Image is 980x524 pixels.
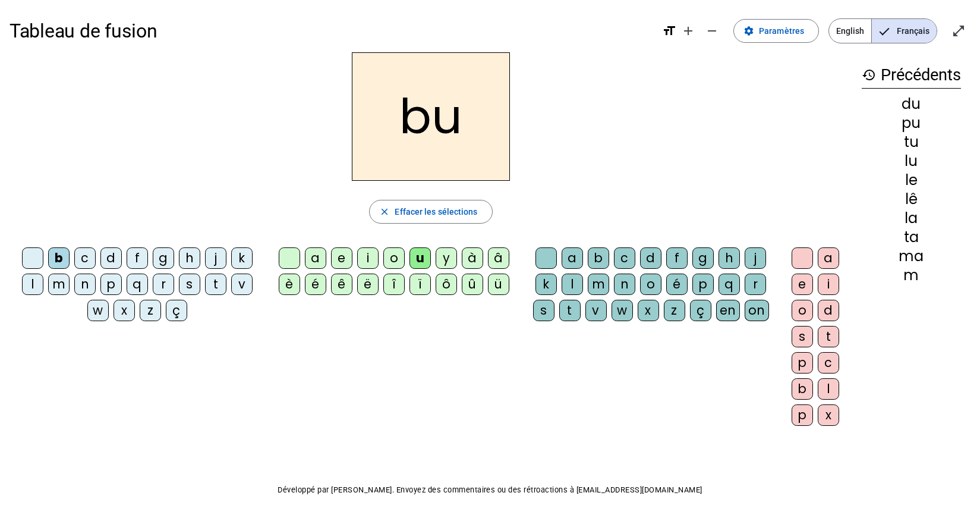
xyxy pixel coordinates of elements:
[127,274,148,295] div: q
[828,18,937,43] mat-button-toggle-group: Language selection
[436,274,457,295] div: ô
[383,247,405,269] div: o
[87,300,109,321] div: w
[153,274,174,295] div: r
[462,274,483,295] div: û
[100,247,122,269] div: d
[690,300,711,321] div: ç
[666,247,688,269] div: f
[331,274,352,295] div: ê
[279,274,300,295] div: è
[357,247,379,269] div: i
[818,247,839,269] div: a
[818,352,839,374] div: c
[331,247,352,269] div: e
[100,274,122,295] div: p
[559,300,581,321] div: t
[947,19,970,43] button: Entrer en plein écran
[818,274,839,295] div: i
[305,274,326,295] div: é
[700,19,724,43] button: Diminuer la taille de la police
[676,19,700,43] button: Augmenter la taille de la police
[862,154,961,168] div: lu
[733,19,819,43] button: Paramètres
[462,247,483,269] div: à
[792,300,813,321] div: o
[436,247,457,269] div: y
[664,300,685,321] div: z
[759,24,804,38] span: Paramètres
[716,300,740,321] div: en
[305,247,326,269] div: a
[357,274,379,295] div: ë
[818,404,839,426] div: x
[705,24,719,38] mat-icon: remove
[352,52,510,181] h2: bu
[719,274,740,295] div: q
[666,274,688,295] div: é
[862,62,961,89] h3: Précédents
[614,247,635,269] div: c
[535,274,557,295] div: k
[48,274,70,295] div: m
[409,274,431,295] div: ï
[395,205,477,219] span: Effacer les sélections
[792,352,813,374] div: p
[409,247,431,269] div: u
[862,68,876,82] mat-icon: history
[369,200,492,224] button: Effacer les sélections
[862,135,961,149] div: tu
[533,300,554,321] div: s
[862,116,961,130] div: pu
[383,274,405,295] div: î
[74,247,96,269] div: c
[562,274,583,295] div: l
[792,378,813,400] div: b
[662,24,676,38] mat-icon: format_size
[488,247,509,269] div: â
[22,274,43,295] div: l
[588,247,609,269] div: b
[140,300,161,321] div: z
[719,247,740,269] div: h
[862,192,961,206] div: lê
[818,326,839,347] div: t
[588,274,609,295] div: m
[818,300,839,321] div: d
[179,247,200,269] div: h
[862,97,961,111] div: du
[829,19,871,43] span: English
[692,247,714,269] div: g
[862,249,961,263] div: ma
[638,300,659,321] div: x
[10,12,653,50] h1: Tableau de fusion
[231,274,253,295] div: v
[166,300,187,321] div: ç
[681,24,695,38] mat-icon: add
[818,378,839,400] div: l
[792,404,813,426] div: p
[48,247,70,269] div: b
[745,247,766,269] div: j
[127,247,148,269] div: f
[205,247,226,269] div: j
[743,26,754,36] mat-icon: settings
[872,19,937,43] span: Français
[114,300,135,321] div: x
[612,300,633,321] div: w
[179,274,200,295] div: s
[640,247,661,269] div: d
[862,268,961,283] div: m
[692,274,714,295] div: p
[951,24,966,38] mat-icon: open_in_full
[379,206,390,217] mat-icon: close
[640,274,661,295] div: o
[862,230,961,244] div: ta
[562,247,583,269] div: a
[585,300,607,321] div: v
[10,483,970,497] p: Développé par [PERSON_NAME]. Envoyez des commentaires ou des rétroactions à [EMAIL_ADDRESS][DOMAI...
[745,274,766,295] div: r
[614,274,635,295] div: n
[231,247,253,269] div: k
[792,326,813,347] div: s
